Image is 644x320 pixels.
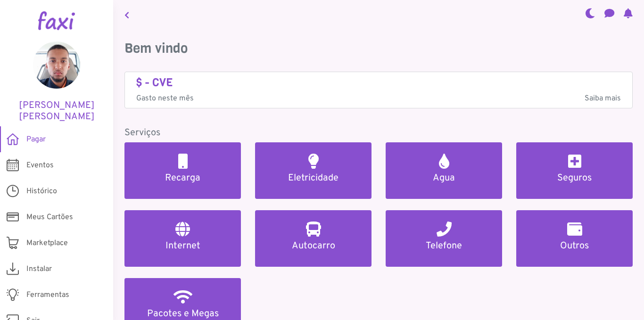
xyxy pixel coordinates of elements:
a: Recarga [124,142,241,199]
h5: Internet [136,240,230,252]
span: Pagar [26,134,46,145]
p: Gasto neste mês [136,93,621,104]
span: Saiba mais [585,93,621,104]
a: Autocarro [255,210,372,267]
a: Seguros [516,142,633,199]
h5: Outros [528,240,621,252]
a: Eletricidade [255,142,372,199]
span: Meus Cartões [26,212,73,223]
a: [PERSON_NAME] [PERSON_NAME] [14,41,99,123]
span: Histórico [26,186,57,197]
h5: Autocarro [266,240,360,252]
h5: [PERSON_NAME] [PERSON_NAME] [14,100,99,123]
span: Ferramentas [26,289,69,301]
span: Eventos [26,160,54,171]
h5: Serviços [124,127,633,139]
a: Internet [124,210,241,267]
span: Marketplace [26,238,68,249]
h5: Agua [397,172,491,184]
a: Telefone [386,210,502,267]
h5: Eletricidade [266,172,360,184]
span: Instalar [26,263,52,275]
a: $ - CVE Gasto neste mêsSaiba mais [136,76,621,105]
a: Agua [386,142,502,199]
h5: Seguros [528,172,621,184]
h5: Recarga [136,172,230,184]
h5: Pacotes e Megas [136,308,230,320]
h4: $ - CVE [136,76,621,90]
h3: Bem vindo [124,41,633,57]
h5: Telefone [397,240,491,252]
a: Outros [516,210,633,267]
